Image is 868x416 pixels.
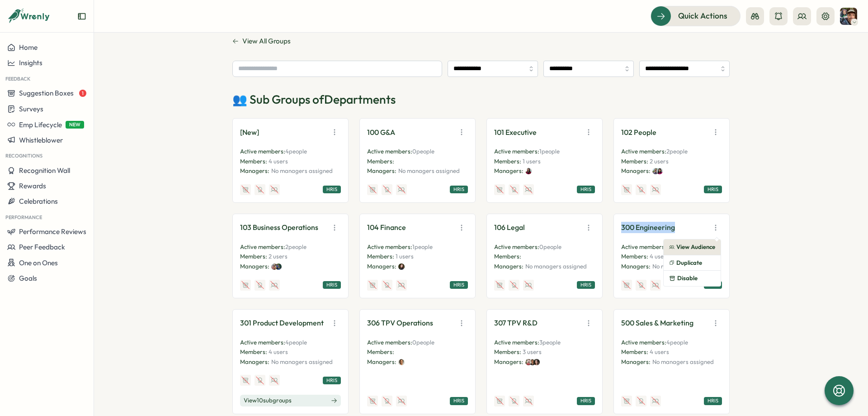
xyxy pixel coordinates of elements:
div: HRIS [323,281,341,289]
img: Sebastien Lounis [840,8,857,25]
p: Managers: [494,167,524,175]
span: Home [19,43,38,52]
p: 306 TPV Operations [367,317,433,329]
img: Victoria Mapar [398,263,405,270]
span: Emp Lifecycle [19,120,62,129]
span: Members: [621,253,648,260]
span: Members: [621,158,648,165]
span: Members: [367,253,394,260]
p: Managers: [621,167,651,175]
p: Managers: [240,263,269,271]
p: 102 People [621,127,656,138]
span: Members: [494,253,521,260]
p: Managers: [621,358,651,366]
button: View Audience [664,239,721,255]
div: HRIS [450,281,468,289]
button: View All Groups [232,36,291,46]
span: Members: [367,158,394,165]
div: HRIS [323,377,341,384]
img: Ronnie Cuadro [652,168,659,174]
button: Disable [664,271,721,286]
span: 2 users [269,253,288,260]
span: 4 users [650,253,669,260]
button: Duplicate [664,255,721,271]
p: 106 Legal [494,222,525,233]
img: Haley Gilbert (she/her) [275,263,282,270]
button: Quick Actions [651,6,741,26]
p: 103 Business Operations [240,222,318,233]
p: Managers: [494,263,524,271]
p: Managers: [494,358,524,366]
span: Members: [494,158,521,165]
span: Active members: [621,243,666,250]
p: 101 Executive [494,127,537,138]
div: HRIS [323,186,341,193]
span: 0 people [539,243,561,250]
p: 300 Engineering [621,222,675,233]
img: Kat Haynes [656,168,663,174]
span: 2 people [285,243,307,250]
span: Active members: [240,339,285,346]
span: 1 users [523,158,541,165]
p: 307 TPV R&D [494,317,538,329]
span: 4 people [666,339,688,346]
span: One on Ones [19,258,58,267]
p: No managers assigned [271,167,333,175]
p: 104 Finance [367,222,406,233]
div: HRIS [450,397,468,405]
span: 4 users [269,348,288,355]
span: Active members: [494,148,539,155]
div: HRIS [577,281,595,289]
p: 100 G&A [367,127,395,138]
p: Managers: [621,263,651,271]
p: Managers: [240,167,269,175]
p: Managers: [240,358,269,366]
span: 4 people [285,148,307,155]
img: Emmett [529,359,536,365]
img: melissa kreger [533,359,540,365]
div: HRIS [704,397,722,405]
div: HRIS [577,397,595,405]
p: No managers assigned [525,263,587,271]
p: 301 Product Development [240,317,324,329]
p: 👥 Sub Groups of Departments [232,91,730,107]
span: 2 people [666,148,688,155]
div: HRIS [450,186,468,193]
button: View10subgroups [240,395,341,406]
span: 1 people [412,243,433,250]
span: 4 users [269,158,288,165]
span: View 10 sub groups [244,397,292,405]
span: Active members: [494,339,539,346]
span: 3 people [539,339,561,346]
img: Hamsini Gopalakrishna (She/Her) [398,359,405,365]
span: Celebrations [19,197,58,206]
span: Members: [240,348,267,355]
span: Members: [240,253,267,260]
p: No managers assigned [652,263,714,271]
p: No managers assigned [271,358,333,366]
p: No managers assigned [398,167,460,175]
p: Managers: [367,358,396,366]
span: Active members: [494,243,539,250]
span: Goals [19,274,37,282]
img: Sahika Vatan [271,263,278,270]
img: Moritz Limpinsel [525,359,532,365]
span: 3 users [523,348,542,355]
span: 4 users [650,348,669,355]
span: Recognition Wall [19,166,70,175]
span: Members: [367,348,394,355]
span: Suggestion Boxes [19,89,74,97]
p: No managers assigned [652,358,714,366]
span: 0 people [412,148,434,155]
span: Peer Feedback [19,243,65,251]
p: Managers: [367,167,396,175]
span: View All Groups [242,36,291,46]
span: NEW [66,121,84,129]
span: 1 [79,90,86,97]
span: Active members: [621,339,666,346]
p: [New] [240,127,259,138]
span: Quick Actions [678,10,727,22]
button: Expand sidebar [77,12,86,21]
span: 1 users [396,253,414,260]
span: Active members: [367,148,412,155]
